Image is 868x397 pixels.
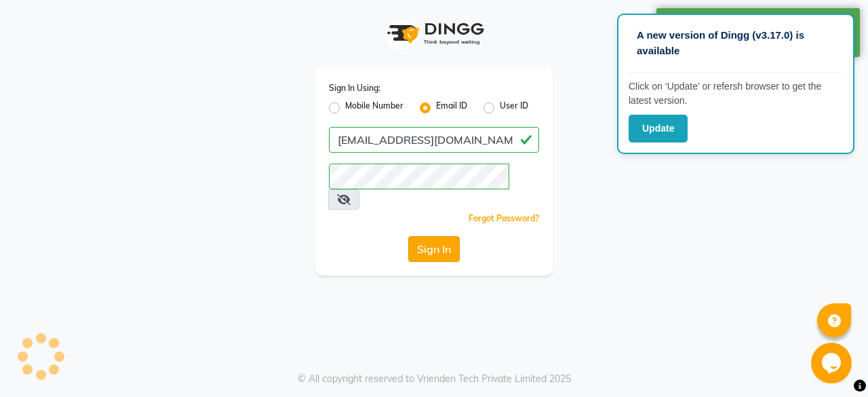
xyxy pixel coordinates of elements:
[500,100,528,116] label: User ID
[637,28,835,58] p: A new version of Dingg (v3.17.0) is available
[345,100,403,116] label: Mobile Number
[329,82,380,94] label: Sign In Using:
[469,213,539,223] a: Forgot Password?
[436,100,467,116] label: Email ID
[329,127,539,153] input: Username
[629,79,843,108] p: Click on ‘Update’ or refersh browser to get the latest version.
[329,164,509,189] input: Username
[380,14,488,54] img: logo1.svg
[811,343,854,383] iframe: chat widget
[629,115,688,143] button: Update
[408,236,460,262] button: Sign In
